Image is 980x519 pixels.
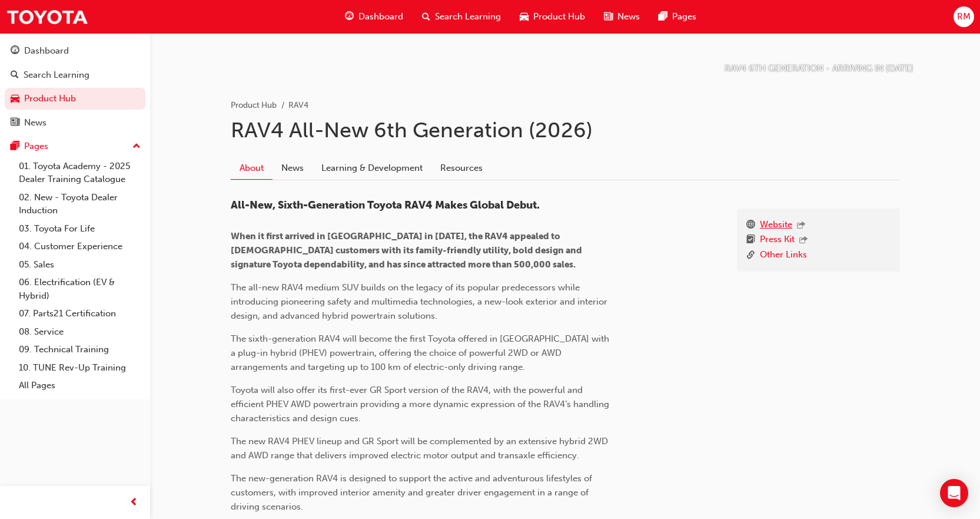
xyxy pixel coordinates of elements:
[14,220,145,238] a: 03. Toyota For Life
[672,10,696,24] span: Pages
[5,40,145,62] a: Dashboard
[422,9,430,24] span: search-icon
[510,5,594,29] a: car-iconProduct Hub
[594,5,649,29] a: news-iconNews
[431,157,491,179] a: Resources
[231,199,540,211] span: All-New, Sixth-Generation Toyota RAV4 Makes Global Debut.
[5,112,145,134] a: News
[725,62,913,75] p: RAV4 6TH GENERATION - ARRIVING IN [DATE]
[649,5,706,29] a: pages-iconPages
[231,282,610,321] span: The all-new RAV4 medium SUV builds on the legacy of its popular predecessors while introducing pi...
[14,341,145,359] a: 09. Technical Training
[24,68,89,82] div: Search Learning
[24,116,46,130] div: News
[760,248,807,263] a: Other Links
[957,10,971,24] span: RM
[14,256,145,274] a: 05. Sales
[5,135,145,157] button: Pages
[954,6,974,27] button: RM
[11,141,19,152] span: pages-icon
[231,436,610,461] span: The new RAV4 PHEV lineup and GR Sport will be complemented by an extensive hybrid 2WD and AWD ran...
[14,237,145,256] a: 04. Customer Experience
[14,376,145,395] a: All Pages
[799,236,808,246] span: outbound-icon
[14,273,145,305] a: 06. Electrification (EV & Hybrid)
[6,4,88,30] img: Trak
[231,385,612,424] span: Toyota will also offer its first-ever GR Sport version of the RAV4, with the powerful and efficie...
[5,64,145,86] a: Search Learning
[358,10,403,24] span: Dashboard
[231,100,277,110] a: Product Hub
[231,231,584,270] span: When it first arrived in [GEOGRAPHIC_DATA] in [DATE], the RAV4 appealed to [DEMOGRAPHIC_DATA] cus...
[520,9,529,24] span: car-icon
[345,9,354,24] span: guage-icon
[617,10,640,24] span: News
[335,5,413,29] a: guage-iconDashboard
[24,44,69,58] div: Dashboard
[231,157,273,180] a: About
[797,221,805,231] span: outbound-icon
[132,139,141,154] span: up-icon
[313,157,431,179] a: Learning & Development
[746,233,755,248] span: booktick-icon
[24,140,48,153] div: Pages
[14,323,145,341] a: 08. Service
[14,305,145,323] a: 07. Parts21 Certification
[435,10,501,24] span: Search Learning
[746,218,755,233] span: www-icon
[11,94,19,104] span: car-icon
[14,359,145,377] a: 10. TUNE Rev-Up Training
[5,38,145,135] button: DashboardSearch LearningProduct HubNews
[11,118,19,128] span: news-icon
[604,9,613,24] span: news-icon
[11,70,19,81] span: search-icon
[746,248,755,263] span: link-icon
[231,117,899,143] h1: RAV4 All-New 6th Generation (2026)
[129,495,138,510] span: prev-icon
[231,473,594,512] span: The new-generation RAV4 is designed to support the active and adventurous lifestyles of customers...
[14,157,145,189] a: 01. Toyota Academy - 2025 Dealer Training Catalogue
[940,479,968,507] div: Open Intercom Messenger
[760,218,792,233] a: Website
[288,99,308,113] li: RAV4
[659,9,667,24] span: pages-icon
[14,189,145,220] a: 02. New - Toyota Dealer Induction
[11,46,19,57] span: guage-icon
[533,10,585,24] span: Product Hub
[5,88,145,110] a: Product Hub
[231,333,612,372] span: The sixth-generation RAV4 will become the first Toyota offered in [GEOGRAPHIC_DATA] with a plug-i...
[413,5,510,29] a: search-iconSearch Learning
[273,157,313,179] a: News
[760,233,795,248] a: Press Kit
